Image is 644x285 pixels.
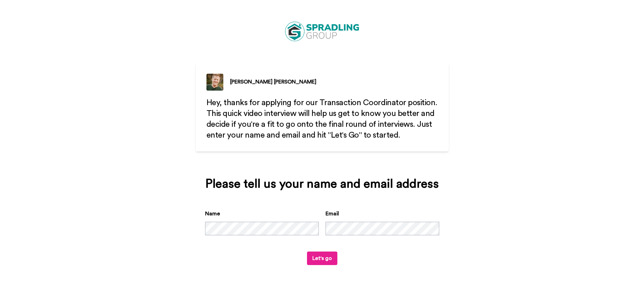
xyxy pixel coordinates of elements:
button: Let's go [307,252,337,265]
div: [PERSON_NAME] [PERSON_NAME] [230,78,316,86]
div: Please tell us your name and email address [205,177,439,191]
span: Hey, thanks for applying for our Transaction Coordinator position. This quick video interview wil... [206,99,440,139]
label: Email [326,210,339,218]
label: Name [205,210,220,218]
img: https://cdn.bonjoro.com/media/03eb03f3-76ae-4068-bcec-0a217477c8d4/984e289f-825f-4648-a94f-ac7822... [285,22,359,41]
